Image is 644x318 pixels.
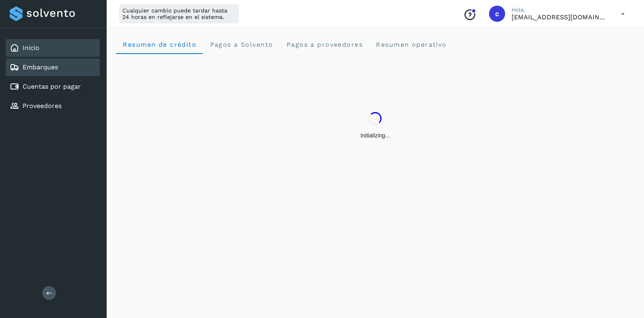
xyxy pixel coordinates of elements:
span: Pagos a Solvento [209,41,273,48]
span: Resumen de crédito [122,41,196,48]
a: Proveedores [23,102,62,110]
p: calbor@niagarawater.com [512,13,608,21]
p: Hola, [512,6,608,13]
div: Cualquier cambio puede tardar hasta 24 horas en reflejarse en el sistema. [119,4,239,23]
div: Embarques [6,58,100,76]
div: Cuentas por pagar [6,78,100,96]
a: Embarques [23,63,58,71]
span: Pagos a proveedores [286,41,363,48]
div: Proveedores [6,97,100,115]
span: Resumen operativo [376,41,447,48]
a: Cuentas por pagar [23,83,81,90]
a: Inicio [23,44,39,52]
div: Inicio [6,39,100,57]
